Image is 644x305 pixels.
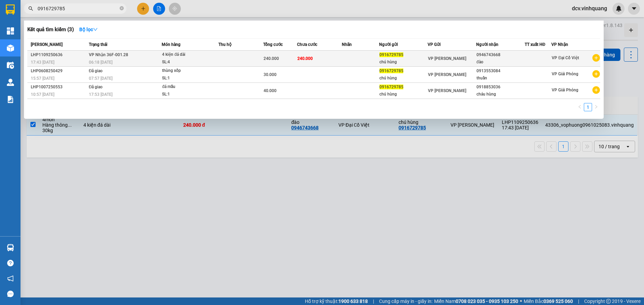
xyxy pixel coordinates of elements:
[264,88,277,93] span: 40.000
[379,75,427,82] div: chú hùng
[477,91,524,98] div: cháu hùng
[31,60,54,65] span: 17:43 [DATE]
[264,56,279,61] span: 240.000
[31,51,87,59] div: LHP1109250636
[31,76,54,81] span: 15:57 [DATE]
[476,42,498,47] span: Người nhận
[79,27,98,32] strong: Bộ lọc
[218,42,231,47] span: Thu hộ
[93,27,98,32] span: down
[7,275,14,282] span: notification
[428,42,441,47] span: VP Gửi
[428,56,466,61] span: VP [PERSON_NAME]
[7,45,14,52] img: warehouse-icon
[162,75,213,82] div: SL: 1
[7,62,14,69] img: warehouse-icon
[379,52,403,57] span: 0916729785
[592,103,600,111] li: Next Page
[379,59,427,66] div: chú hùng
[7,79,14,86] img: warehouse-icon
[89,68,103,73] span: Đã giao
[31,67,87,75] div: LHP0608250429
[584,103,592,111] li: 1
[428,72,466,77] span: VP [PERSON_NAME]
[89,42,107,47] span: Trạng thái
[342,42,352,47] span: Nhãn
[89,52,128,57] span: VP Nhận 36F-001.28
[89,92,112,97] span: 17:53 [DATE]
[552,88,578,92] span: VP Giải Phóng
[162,51,213,59] div: 4 kiện đá dài
[7,244,14,251] img: warehouse-icon
[264,72,277,77] span: 30.000
[525,42,546,47] span: TT xuất HĐ
[7,260,14,266] span: question-circle
[263,42,283,47] span: Tổng cước
[477,51,524,59] div: 0946743668
[379,91,427,98] div: chú hùng
[89,76,112,81] span: 07:57 [DATE]
[38,5,118,12] input: Tìm tên, số ĐT hoặc mã đơn
[31,92,54,97] span: 10:57 [DATE]
[297,42,317,47] span: Chưa cước
[576,103,584,111] button: left
[592,70,600,78] span: plus-circle
[6,4,15,15] img: logo-vxr
[592,54,600,62] span: plus-circle
[592,86,600,94] span: plus-circle
[592,103,600,111] button: right
[162,67,213,75] div: thùng xốp
[27,26,74,33] h3: Kết quả tìm kiếm ( 3 )
[297,56,313,61] span: 240.000
[428,88,466,93] span: VP [PERSON_NAME]
[477,84,524,91] div: 0918853036
[477,59,524,66] div: đào
[31,42,63,47] span: [PERSON_NAME]
[28,6,33,11] span: search
[477,75,524,82] div: thuần
[7,27,14,35] img: dashboard-icon
[89,85,103,89] span: Đã giao
[584,103,592,111] a: 1
[552,55,579,60] span: VP Đại Cồ Việt
[578,105,582,109] span: left
[162,83,213,91] div: đá mẫu
[89,60,112,65] span: 06:18 [DATE]
[74,24,103,35] button: Bộ lọcdown
[7,96,14,103] img: solution-icon
[31,84,87,91] div: LHP1007250553
[379,85,403,89] span: 0916729785
[162,59,213,66] div: SL: 4
[120,5,124,12] span: close-circle
[7,291,14,297] span: message
[162,91,213,98] div: SL: 1
[379,42,398,47] span: Người gửi
[379,68,403,73] span: 0916729785
[477,67,524,75] div: 0913553084
[594,105,598,109] span: right
[120,6,124,10] span: close-circle
[576,103,584,111] li: Previous Page
[552,72,578,76] span: VP Giải Phóng
[162,42,180,47] span: Món hàng
[551,42,568,47] span: VP Nhận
